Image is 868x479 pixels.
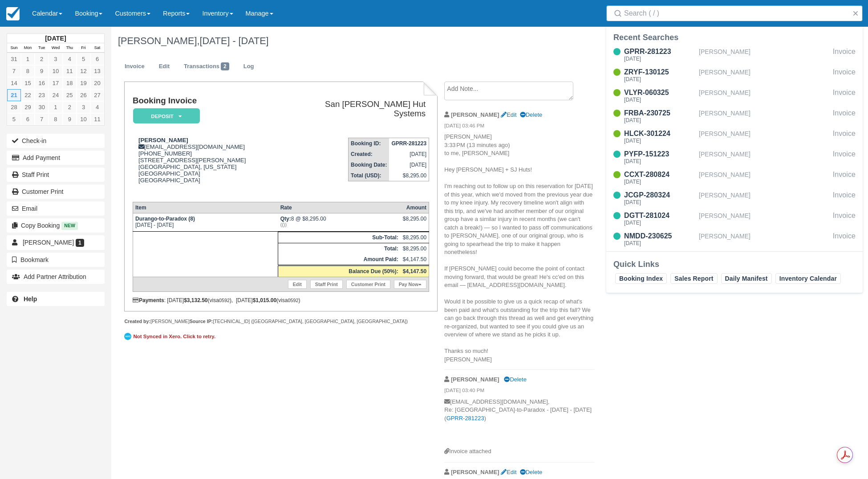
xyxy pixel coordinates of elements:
[133,108,200,124] em: Deposit
[63,43,77,53] th: Thu
[520,469,542,475] a: Delete
[296,100,426,118] h2: San [PERSON_NAME] Hut Systems
[606,87,863,104] a: VLYR-060325[DATE][PERSON_NAME]Invoice
[606,169,863,186] a: CCXT-280824[DATE][PERSON_NAME]Invoice
[389,149,429,160] td: [DATE]
[118,36,756,46] h1: [PERSON_NAME],
[133,297,164,303] strong: Payments
[253,297,276,303] strong: $1,015.00
[606,149,863,166] a: PYFP-151223[DATE][PERSON_NAME]Invoice
[133,96,292,106] h1: Booking Invoice
[624,190,695,201] div: JCGP-280324
[77,101,90,113] a: 3
[21,77,35,89] a: 15
[401,254,429,266] td: $4,147.50
[77,113,90,125] a: 10
[133,137,292,195] div: [EMAIL_ADDRESS][DOMAIN_NAME] [PHONE_NUMBER] [STREET_ADDRESS][PERSON_NAME] [GEOGRAPHIC_DATA], [US_...
[21,53,35,65] a: 1
[833,149,856,166] div: Invoice
[7,218,105,233] button: Copy Booking New
[833,108,856,125] div: Invoice
[63,65,77,77] a: 11
[35,53,49,65] a: 2
[118,58,151,75] a: Invoice
[7,184,105,199] a: Customer Print
[699,231,829,248] div: [PERSON_NAME]
[219,298,230,303] small: 0592
[444,387,594,397] em: [DATE] 03:40 PM
[190,319,213,324] strong: Source IP:
[833,67,856,84] div: Invoice
[349,149,389,160] th: Created:
[35,89,49,101] a: 23
[394,280,426,289] a: Pay Now
[699,67,829,84] div: [PERSON_NAME]
[606,108,863,125] a: FRBA-230725[DATE][PERSON_NAME]Invoice
[63,89,77,101] a: 25
[135,216,195,222] strong: Durango-to-Paradox (8)
[124,319,150,324] strong: Created by:
[278,243,401,254] th: Total:
[401,243,429,254] td: $8,295.00
[501,469,516,475] a: Edit
[35,113,49,125] a: 7
[444,208,593,363] span: e had another member of our original group have a similar injury in recent months (we can't catch...
[77,43,90,53] th: Fri
[624,5,848,21] input: Search ( / )
[49,43,62,53] th: Wed
[49,113,62,125] a: 8
[138,137,188,143] strong: [PERSON_NAME]
[699,46,829,63] div: [PERSON_NAME]
[606,190,863,207] a: JCGP-280324[DATE][PERSON_NAME]Invoice
[624,128,695,139] div: HLCK-301224
[624,108,695,119] div: FRBA-230725
[624,118,695,123] div: [DATE]
[7,77,21,89] a: 14
[7,151,105,165] button: Add Payment
[90,65,104,77] a: 13
[7,101,21,113] a: 28
[624,87,695,98] div: VLYR-060325
[278,254,401,266] th: Amount Paid:
[310,280,343,289] a: Staff Print
[403,216,426,229] div: $8,295.00
[615,273,667,284] a: Booking Index
[389,170,429,181] td: $8,295.00
[401,202,429,213] th: Amount
[444,447,594,456] div: Invoice attached
[63,101,77,113] a: 2
[21,89,35,101] a: 22
[624,169,695,180] div: CCXT-280824
[699,128,829,145] div: [PERSON_NAME]
[624,67,695,78] div: ZRYF-130125
[7,43,21,53] th: Sun
[7,113,21,125] a: 5
[237,58,261,75] a: Log
[133,213,278,231] td: [DATE] - [DATE]
[624,46,695,57] div: GPRR-281223
[90,43,104,53] th: Sat
[45,35,66,42] strong: [DATE]
[221,62,229,70] span: 2
[446,415,484,422] a: GPRR-281223
[7,134,105,148] button: Check-in
[699,169,829,186] div: [PERSON_NAME]
[7,270,105,284] button: Add Partner Attribution
[76,239,84,247] span: 1
[444,122,594,132] em: [DATE] 03:46 PM
[624,200,695,205] div: [DATE]
[346,280,390,289] a: Customer Print
[613,32,856,43] div: Recent Searches
[833,46,856,63] div: Invoice
[721,273,772,284] a: Daily Manifest
[624,231,695,242] div: NMDD-230625
[199,35,268,46] span: [DATE] - [DATE]
[288,298,298,303] small: 0592
[63,113,77,125] a: 9
[7,292,105,306] a: Help
[133,202,278,213] th: Item
[278,265,401,277] th: Balance Due (50%):
[21,65,35,77] a: 8
[35,101,49,113] a: 30
[7,201,105,216] button: Email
